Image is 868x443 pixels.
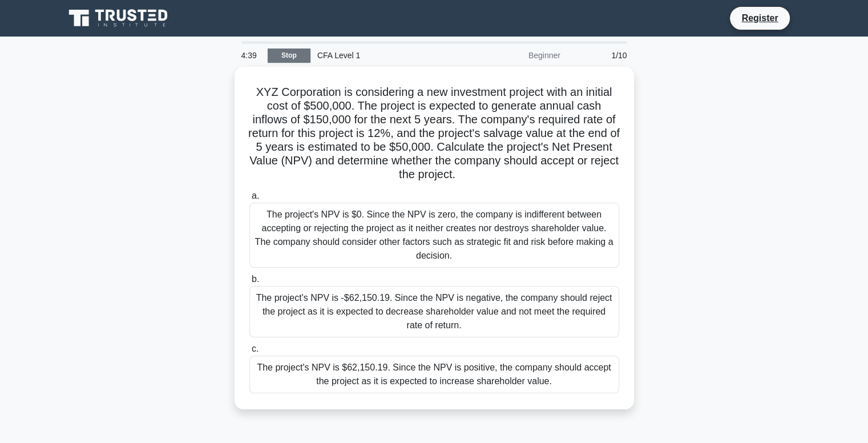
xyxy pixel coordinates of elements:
[235,44,268,67] div: 4:39
[252,344,259,353] span: c.
[268,49,310,63] a: Stop
[252,191,259,200] span: a.
[310,44,467,67] div: CFA Level 1
[248,85,620,182] h5: XYZ Corporation is considering a new investment project with an initial cost of $500,000. The pro...
[567,44,634,67] div: 1/10
[249,203,619,268] div: The project's NPV is $0. Since the NPV is zero, the company is indifferent between accepting or r...
[252,274,259,284] span: b.
[734,11,785,25] a: Register
[249,286,619,337] div: The project's NPV is -$62,150.19. Since the NPV is negative, the company should reject the projec...
[249,356,619,393] div: The project's NPV is $62,150.19. Since the NPV is positive, the company should accept the project...
[467,44,567,67] div: Beginner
